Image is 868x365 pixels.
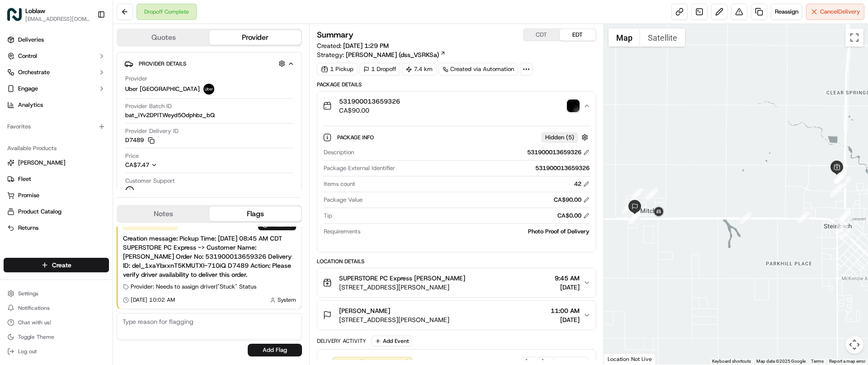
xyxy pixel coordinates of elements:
div: Start new chat [41,86,148,95]
span: [STREET_ADDRESS][PERSON_NAME] [339,315,449,324]
a: 💻API Documentation [73,199,149,215]
button: Flags [209,207,301,221]
div: 15 [629,211,641,223]
img: Klarizel Pensader [9,156,24,171]
button: 531900013659326CA$90.00photo_proof_of_delivery image [317,91,595,120]
div: 17 [631,188,643,200]
button: Add Flag [248,344,302,356]
span: [PERSON_NAME] (dss_VSRKSa) [346,50,439,59]
button: Map camera controls [845,336,863,354]
span: CA$90.00 [339,106,400,115]
div: 1 [839,209,851,220]
button: Toggle fullscreen view [845,28,863,47]
span: Klarizel Pensader [28,165,75,172]
a: Report a map error [829,359,865,364]
div: 1 Pickup [317,63,358,76]
div: 1 Dropoff [359,63,400,76]
button: Notes [118,207,209,221]
button: Create [4,258,109,272]
a: 📗Knowledge Base [5,199,73,215]
span: Description [324,148,354,156]
img: 1736555255976-a54dd68f-1ca7-489b-9aae-adbdc363a1c4 [18,141,25,148]
div: Strategy: [317,50,446,59]
a: Fleet [7,175,105,183]
button: Quotes [118,30,209,45]
span: bat_iYv2DPlTWeyd5Odphbz_bQ [125,111,215,119]
div: 11 [830,185,842,197]
div: Available Products [4,141,109,156]
button: [PERSON_NAME] [4,156,109,170]
span: 531900013659326 [339,97,400,106]
span: API Documentation [85,202,145,211]
button: [EMAIL_ADDRESS][DOMAIN_NAME] [25,15,90,23]
span: Price [125,152,139,160]
span: Provider: Needs to assign driver | "Stuck" Status [131,283,256,291]
a: Returns [7,224,105,232]
span: Log out [18,348,37,355]
span: Tip [324,212,332,220]
span: Provider Details [139,60,186,67]
span: Control [18,52,37,60]
img: 1753817452368-0c19585d-7be3-40d9-9a41-2dc781b3d1eb [19,86,35,103]
a: Promise [7,191,105,199]
span: 11:21 AM [80,140,106,147]
img: Loblaw [7,7,22,22]
span: 11:07 AM [81,165,107,172]
span: • [75,140,78,147]
div: 14 [629,212,641,224]
span: System [278,296,296,303]
img: 1736555255976-a54dd68f-1ca7-489b-9aae-adbdc363a1c4 [18,165,25,172]
button: EDT [560,29,596,41]
span: [DATE] [555,283,580,292]
div: Past conversations [9,118,61,125]
span: Pylon [90,224,109,231]
span: CA$7.47 [125,161,149,169]
div: 12 [797,211,809,223]
a: Deliveries [4,33,109,47]
button: Toggle Theme [4,331,109,343]
span: Deliveries [18,36,44,44]
span: Loblaw [25,6,45,15]
div: 10 [834,172,846,184]
button: photo_proof_of_delivery image [567,100,580,112]
span: Provider Delivery ID [125,127,179,135]
button: Notifications [4,302,109,314]
div: 2 [840,228,851,240]
div: 3 [836,222,848,234]
div: 18 [646,188,658,200]
button: Keyboard shortcuts [712,358,751,365]
button: Log out [4,345,109,358]
div: CA$0.00 [557,212,590,220]
button: Show street map [609,28,640,47]
button: Settings [4,287,109,300]
span: [PERSON_NAME] [28,140,73,147]
span: [PERSON_NAME] [339,306,390,315]
span: Created: [317,41,389,50]
span: 11:00 AM [551,306,580,315]
button: See all [140,116,165,127]
input: Got a question? Start typing here... [24,58,163,68]
button: Engage [4,81,109,96]
span: Hidden ( 5 ) [545,133,574,142]
button: SUPERSTORE PC Express [PERSON_NAME][STREET_ADDRESS][PERSON_NAME]9:45 AM[DATE] [317,268,595,297]
div: 💻 [76,203,84,210]
span: Provider [125,75,147,83]
button: CDT [524,29,560,41]
div: 531900013659326CA$90.00photo_proof_of_delivery image [317,120,595,252]
span: Package External Identifier [324,164,395,172]
div: 531900013659326 [527,148,590,156]
div: Creation message: Pickup Time: [DATE] 08:45 AM CDT SUPERSTORE PC Express -> Customer Name: [PERSO... [123,234,296,279]
span: Settings [18,290,38,297]
button: Add Event [372,336,412,346]
button: CA$7.47 [125,161,205,169]
a: Open this area in Google Maps (opens a new window) [606,353,636,365]
button: CancelDelivery [806,4,864,20]
div: Package Details [317,81,596,88]
button: Returns [4,221,109,235]
div: Location Details [317,258,596,265]
button: Show satellite imagery [640,28,685,47]
button: Orchestrate [4,65,109,80]
button: Promise [4,188,109,203]
span: [DATE] [551,315,580,324]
